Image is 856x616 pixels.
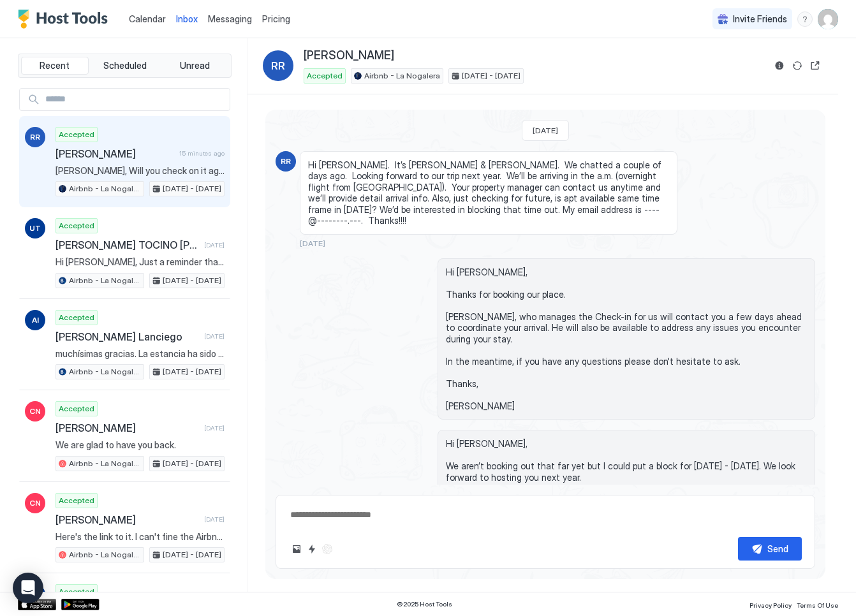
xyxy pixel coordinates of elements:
[772,58,787,73] button: Reservation information
[163,183,221,194] span: [DATE] - [DATE]
[281,156,291,167] span: RR
[55,422,199,434] span: [PERSON_NAME]
[749,601,792,609] span: Privacy Policy
[69,366,141,378] span: Airbnb - La Nogalera
[262,13,290,25] span: Pricing
[55,330,199,343] span: [PERSON_NAME] Lanciego
[163,366,221,378] span: [DATE] - [DATE]
[397,600,452,608] span: © 2025 Host Tools
[163,275,221,286] span: [DATE] - [DATE]
[208,12,252,26] a: Messaging
[790,58,805,73] button: Sync reservation
[446,438,807,505] span: Hi [PERSON_NAME], We aren’t booking out that far yet but I could put a block for [DATE] - [DATE]....
[59,586,94,598] span: Accepted
[30,131,40,143] span: RR
[129,12,166,26] a: Calendar
[808,58,823,73] button: Open reservation
[533,126,558,135] span: [DATE]
[59,129,94,140] span: Accepted
[55,238,199,251] span: [PERSON_NAME] TOCINO [PERSON_NAME]
[59,403,94,414] span: Accepted
[308,159,669,226] span: Hi [PERSON_NAME]. It’s [PERSON_NAME] & [PERSON_NAME]. We chatted a couple of days ago. Looking fo...
[55,147,174,160] span: [PERSON_NAME]
[55,348,225,360] span: muchísimas gracias. La estancia ha sido genial, como siempre y Juanma también. muy atentos y preo...
[176,13,198,24] span: Inbox
[176,12,198,26] a: Inbox
[21,57,89,75] button: Recent
[289,541,304,557] button: Upload image
[446,267,807,412] span: Hi [PERSON_NAME], Thanks for booking our place. [PERSON_NAME], who manages the Check-in for us wi...
[91,57,159,75] button: Scheduled
[55,531,225,543] span: Here's the link to it. I can't fine the Airbnb number
[29,497,41,509] span: CN
[180,60,210,71] span: Unread
[69,183,141,194] span: Airbnb - La Nogalera
[161,57,228,75] button: Unread
[61,599,100,610] a: Google Play Store
[59,312,94,323] span: Accepted
[129,13,166,24] span: Calendar
[40,60,70,71] span: Recent
[29,223,41,234] span: UT
[69,549,141,561] span: Airbnb - La Nogalera
[307,70,343,82] span: Accepted
[59,220,94,231] span: Accepted
[29,406,41,417] span: CN
[797,11,813,27] div: menu
[208,13,252,24] span: Messaging
[55,439,225,451] span: We are glad to have you back.
[300,238,325,248] span: [DATE]
[69,458,141,469] span: Airbnb - La Nogalera
[32,314,39,326] span: AI
[818,9,838,29] div: User profile
[767,542,788,555] div: Send
[304,541,320,557] button: Quick reply
[103,60,147,71] span: Scheduled
[749,598,792,611] a: Privacy Policy
[204,515,225,524] span: [DATE]
[304,48,394,63] span: [PERSON_NAME]
[364,70,440,82] span: Airbnb - La Nogalera
[18,599,56,610] a: App Store
[204,424,225,432] span: [DATE]
[797,601,838,609] span: Terms Of Use
[59,495,94,506] span: Accepted
[733,13,787,25] span: Invite Friends
[69,275,141,286] span: Airbnb - La Nogalera
[797,598,838,611] a: Terms Of Use
[55,165,225,177] span: [PERSON_NAME], Will you check on it again, it may just have not updated from the system. I'm seei...
[738,537,802,561] button: Send
[13,573,43,603] div: Open Intercom Messenger
[163,458,221,469] span: [DATE] - [DATE]
[204,332,225,341] span: [DATE]
[18,10,114,29] a: Host Tools Logo
[462,70,520,82] span: [DATE] - [DATE]
[40,89,230,110] input: Input Field
[163,549,221,561] span: [DATE] - [DATE]
[204,241,225,249] span: [DATE]
[179,149,225,158] span: 15 minutes ago
[271,58,285,73] span: RR
[55,513,199,526] span: [PERSON_NAME]
[18,54,232,78] div: tab-group
[55,256,225,268] span: Hi [PERSON_NAME], Just a reminder that your check-out is [DATE] at 12PM. [PERSON_NAME] will be in...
